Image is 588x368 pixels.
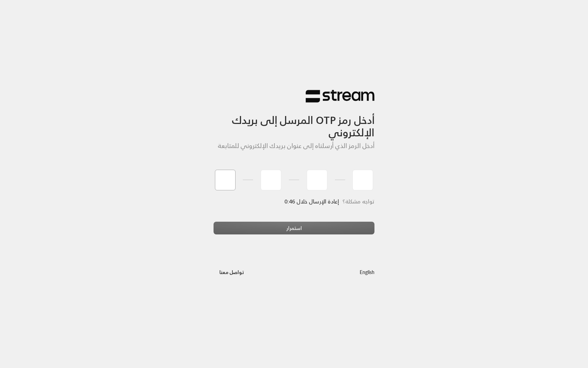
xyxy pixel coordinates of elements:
span: إعادة الإرسال خلال 0:46 [285,197,339,206]
h3: أدخل رمز OTP المرسل إلى بريدك الإلكتروني [214,103,374,139]
img: Stream Logo [306,90,374,103]
button: تواصل معنا [214,266,250,278]
h5: أدخل الرمز الذي أرسلناه إلى عنوان بريدك الإلكتروني للمتابعة [214,142,374,150]
a: English [360,266,374,278]
span: تواجه مشكلة؟ [342,197,374,206]
a: تواصل معنا [214,268,250,276]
